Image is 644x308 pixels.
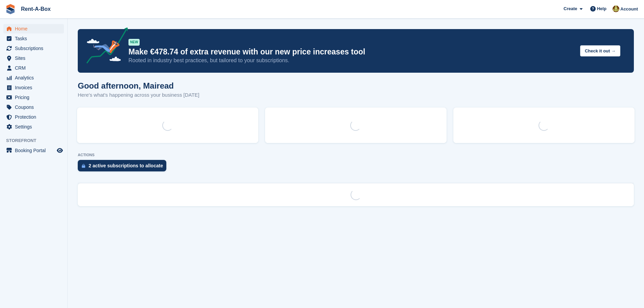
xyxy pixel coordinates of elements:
img: active_subscription_to_allocate_icon-d502201f5373d7db506a760aba3b589e785aa758c864c3986d89f69b8ff3... [82,164,85,168]
span: Booking Portal [15,146,55,155]
span: Protection [15,112,55,122]
span: Help [597,5,606,12]
h1: Good afternoon, Mairead [78,81,199,90]
img: Mairead Collins [613,5,619,12]
span: Home [15,24,55,33]
a: menu [3,112,64,122]
a: menu [3,93,64,102]
span: Pricing [15,93,55,102]
a: menu [3,122,64,132]
span: Tasks [15,34,55,43]
span: Account [620,6,638,13]
a: menu [3,34,64,43]
a: menu [3,53,64,63]
a: menu [3,146,64,155]
p: Rooted in industry best practices, but tailored to your subscriptions. [128,57,575,64]
span: Subscriptions [15,44,55,53]
span: Coupons [15,102,55,112]
a: 2 active subscriptions to allocate [78,160,170,175]
a: Rent-A-Box [18,3,53,15]
span: Settings [15,122,55,132]
div: 2 active subscriptions to allocate [89,163,163,168]
div: NEW [128,39,140,46]
a: menu [3,102,64,112]
a: menu [3,83,64,92]
p: ACTIONS [78,153,634,157]
a: menu [3,44,64,53]
span: Storefront [6,137,67,144]
span: Create [564,5,577,12]
span: CRM [15,63,55,73]
p: Here's what's happening across your business [DATE] [78,91,199,99]
a: menu [3,24,64,33]
a: menu [3,73,64,82]
a: menu [3,63,64,73]
span: Sites [15,53,55,63]
img: stora-icon-8386f47178a22dfd0bd8f6a31ec36ba5ce8667c1dd55bd0f319d3a0aa187defe.svg [5,4,16,14]
p: Make €478.74 of extra revenue with our new price increases tool [128,47,575,57]
span: Analytics [15,73,55,82]
span: Invoices [15,83,55,92]
button: Check it out → [580,45,620,56]
img: price-adjustments-announcement-icon-8257ccfd72463d97f412b2fc003d46551f7dbcb40ab6d574587a9cd5c0d94... [81,27,128,66]
a: Preview store [56,146,64,155]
